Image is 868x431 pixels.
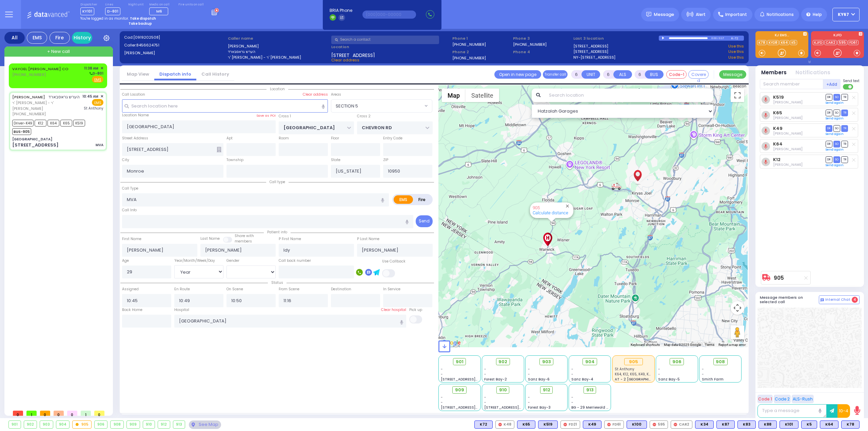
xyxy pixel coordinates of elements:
[841,420,860,429] div: BLS
[719,70,746,79] button: Message
[702,377,724,382] span: Smith Farm
[843,78,860,83] span: Send text
[452,55,486,60] label: [PHONE_NUMBER]
[495,420,514,429] div: K48
[560,420,580,429] div: FD21
[442,89,466,102] button: Show street map
[773,141,783,146] a: K64
[122,186,138,191] label: Call Type
[773,100,803,105] span: Aron Spielman
[441,367,443,372] span: -
[543,70,568,79] button: Transfer call
[528,395,530,400] span: -
[81,411,91,416] span: 1
[513,42,547,47] label: [PHONE_NUMBER]
[725,12,747,18] span: Important
[696,12,706,18] span: Alert
[129,21,152,26] strong: Take backup
[122,92,145,97] label: Call Location
[737,420,756,429] div: BLS
[666,70,687,79] button: Code-1
[27,10,72,19] img: Logo
[773,115,803,120] span: Mordechai Weisz
[111,421,123,428] div: 908
[513,36,571,41] span: Phone 3
[571,367,573,372] span: -
[362,11,416,19] input: (000)000-00000
[695,420,714,429] div: BLS
[780,40,789,45] a: K64
[773,162,803,167] span: Bernard Babad
[303,92,328,97] label: Clear address
[517,420,535,429] div: K65
[124,42,225,48] label: Caller:
[538,420,558,429] div: BLS
[84,66,98,71] span: 11:38 AM
[174,287,190,292] label: En Route
[586,387,594,393] span: 913
[674,423,677,426] img: red-radio-icon.svg
[174,315,407,328] input: Search hospital
[838,12,849,18] span: KY67
[820,420,839,429] div: BLS
[133,35,160,40] span: [0919202508]
[528,372,530,377] span: -
[331,92,341,97] label: Areas
[474,420,493,429] div: K72
[441,372,443,377] span: -
[755,34,808,38] label: KJ EMS...
[331,44,450,50] label: Location
[624,358,643,366] div: 905
[279,287,299,292] label: From Scene
[235,239,252,244] span: members
[826,101,844,105] a: Send again
[498,423,502,426] img: red-radio-icon.svg
[583,420,601,429] div: BLS
[441,377,505,382] span: [STREET_ADDRESS][PERSON_NAME]
[731,326,744,339] button: Drag Pegman onto the map to open Street View
[12,137,52,142] div: [GEOGRAPHIC_DATA]
[228,55,329,60] label: ר' [PERSON_NAME] - ר' [PERSON_NAME]
[94,411,104,416] span: 0
[545,89,714,102] input: Search location
[80,7,94,15] span: KY101
[826,94,832,100] span: DR
[178,3,204,7] label: Fire units on call
[82,94,98,99] span: 10:45 AM
[94,77,101,82] u: EMS
[40,411,50,416] span: 0
[122,258,129,263] label: Age
[357,114,371,119] label: Cross 2
[542,233,554,246] div: St. Anthonys Comm Hospital
[672,358,682,365] span: 906
[452,49,511,55] span: Phone 2
[50,32,70,44] div: Fire
[440,338,462,347] img: Google
[728,49,744,55] a: Use this
[654,11,674,18] span: Message
[382,259,406,264] label: Use Callback
[124,35,225,40] label: Cad:
[484,367,486,372] span: -
[122,99,328,112] input: Search location here
[484,372,486,377] span: -
[383,157,388,163] label: ZIP
[653,423,656,426] img: red-radio-icon.svg
[571,400,573,405] span: -
[773,157,781,162] a: K12
[73,421,91,428] div: 905
[833,141,840,147] span: SO
[12,100,80,111] span: ר' [PERSON_NAME] - ר' [PERSON_NAME]
[174,307,189,313] label: Hospital
[226,157,243,163] label: Township
[56,421,70,428] div: 904
[174,258,223,263] div: Year/Month/Week/Day
[40,421,53,428] div: 903
[646,12,651,17] img: message.svg
[60,120,72,126] span: K65
[12,128,31,135] span: BUS-905
[658,367,660,372] span: -
[72,32,92,44] a: History
[474,420,493,429] div: BLS
[658,377,680,382] span: Sanz Bay-5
